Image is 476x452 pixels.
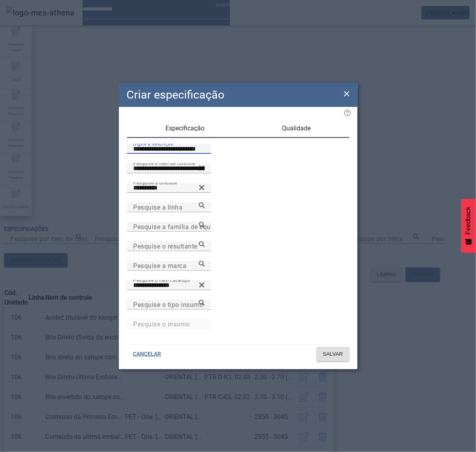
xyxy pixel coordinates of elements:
[133,141,173,146] mat-label: Digite a descrição
[133,350,161,358] span: CANCELAR
[133,301,203,308] mat-label: Pesquise o tipo insumo
[133,160,195,166] mat-label: Pesquise o item de controle
[133,223,239,231] mat-label: Pesquise a família de equipamento
[133,320,190,328] mat-label: Pesquise o insumo
[133,262,187,270] mat-label: Pesquise a marca
[282,125,311,132] span: Qualidade
[127,86,225,103] h2: Criar especificação
[133,183,205,193] input: Number
[127,347,168,361] button: CANCELAR
[133,261,205,271] input: Number
[133,242,205,251] input: Number
[317,347,350,361] button: SALVAR
[133,204,183,211] mat-label: Pesquise a linha
[133,164,205,173] input: Number
[133,300,205,310] input: Number
[133,203,205,212] input: Number
[133,281,205,290] input: Number
[323,350,343,358] span: SALVAR
[461,199,476,253] button: Feedback - Mostrar pesquisa
[133,222,205,232] input: Number
[133,180,177,185] mat-label: Pesquise a unidade
[133,242,198,250] mat-label: Pesquise o resultante
[133,320,205,329] input: Number
[165,125,204,132] span: Especificação
[465,207,472,235] span: Feedback
[133,277,190,283] mat-label: Pesquise o item catálogo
